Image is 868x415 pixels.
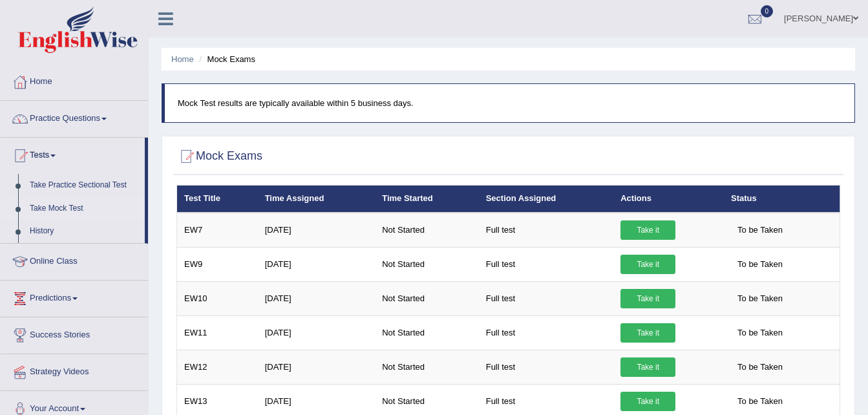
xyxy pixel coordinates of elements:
th: Test Title [177,186,258,213]
td: EW12 [177,350,258,384]
a: Home [171,54,194,64]
td: Not Started [375,247,478,281]
td: Full test [479,315,614,350]
a: Take it [620,357,675,377]
h2: Mock Exams [176,147,262,166]
a: Take it [620,220,675,240]
a: Take Practice Sectional Test [24,174,145,197]
a: Take it [620,392,675,411]
td: [DATE] [258,281,376,315]
span: To be Taken [731,220,789,240]
td: EW7 [177,213,258,248]
td: EW11 [177,315,258,350]
td: Not Started [375,281,478,315]
span: To be Taken [731,255,789,274]
li: Mock Exams [196,53,255,65]
td: Full test [479,281,614,315]
td: [DATE] [258,350,376,384]
td: Not Started [375,315,478,350]
a: Practice Questions [1,101,148,133]
span: To be Taken [731,289,789,308]
td: Full test [479,247,614,281]
td: [DATE] [258,315,376,350]
span: 0 [761,5,774,17]
a: Success Stories [1,317,148,350]
td: Not Started [375,350,478,384]
th: Actions [613,186,724,213]
th: Time Assigned [258,186,376,213]
td: Full test [479,213,614,248]
a: Strategy Videos [1,354,148,387]
a: Tests [1,138,145,170]
td: EW9 [177,247,258,281]
td: EW10 [177,281,258,315]
a: Home [1,64,148,96]
th: Time Started [375,186,478,213]
td: Not Started [375,213,478,248]
a: Online Class [1,244,148,276]
td: [DATE] [258,213,376,248]
td: [DATE] [258,247,376,281]
a: Take Mock Test [24,197,145,220]
a: Predictions [1,281,148,313]
a: Take it [620,289,675,308]
th: Section Assigned [479,186,614,213]
span: To be Taken [731,357,789,377]
span: To be Taken [731,392,789,411]
a: Take it [620,323,675,343]
span: To be Taken [731,323,789,343]
p: Mock Test results are typically available within 5 business days. [178,97,842,109]
a: History [24,220,145,243]
td: Full test [479,350,614,384]
th: Status [724,186,840,213]
a: Take it [620,255,675,274]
